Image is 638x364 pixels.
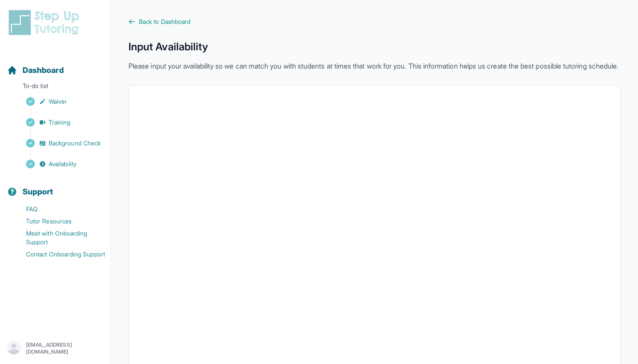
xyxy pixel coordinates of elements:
[3,172,107,201] button: Support
[7,137,111,149] a: Background Check
[7,9,84,36] img: logo
[128,17,621,26] a: Back to Dashboard
[7,215,111,227] a: Tutor Resources
[128,40,621,54] h1: Input Availability
[49,139,101,148] span: Background Check
[3,82,107,94] p: To-do list
[49,118,71,127] span: Training
[128,61,621,71] p: Please input your availability so we can match you with students at times that work for you. This...
[49,160,76,168] span: Availability
[49,97,67,106] span: Waiver
[7,203,111,215] a: FAQ
[7,248,111,260] a: Contact Onboarding Support
[7,227,111,248] a: Meet with Onboarding Support
[3,50,107,80] button: Dashboard
[7,116,111,128] a: Training
[26,341,104,355] p: [EMAIL_ADDRESS][DOMAIN_NAME]
[23,64,64,76] span: Dashboard
[7,158,111,170] a: Availability
[139,17,191,26] span: Back to Dashboard
[7,64,64,76] a: Dashboard
[7,95,111,108] a: Waiver
[7,341,104,356] button: [EMAIL_ADDRESS][DOMAIN_NAME]
[23,186,53,198] span: Support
